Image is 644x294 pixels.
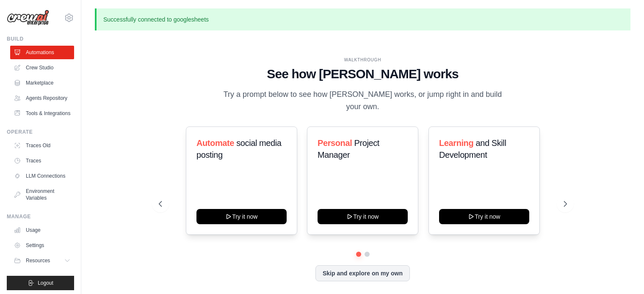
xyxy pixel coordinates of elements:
[7,276,74,290] button: Logout
[10,254,74,267] button: Resources
[196,138,234,148] span: Automate
[38,280,53,286] span: Logout
[318,138,352,148] span: Personal
[10,76,74,90] a: Marketplace
[439,209,529,224] button: Try it now
[10,239,74,252] a: Settings
[159,66,567,82] h1: See how [PERSON_NAME] works
[10,107,74,120] a: Tools & Integrations
[7,129,74,135] div: Operate
[10,154,74,168] a: Traces
[159,57,567,63] div: WALKTHROUGH
[10,169,74,183] a: LLM Connections
[10,61,74,74] a: Crew Studio
[10,91,74,105] a: Agents Repository
[7,36,74,42] div: Build
[7,213,74,220] div: Manage
[10,46,74,59] a: Automations
[315,265,410,281] button: Skip and explore on my own
[439,138,506,159] span: and Skill Development
[10,184,74,205] a: Environment Variables
[196,209,287,224] button: Try it now
[10,223,74,237] a: Usage
[196,138,282,159] span: social media posting
[221,88,505,113] p: Try a prompt below to see how [PERSON_NAME] works, or jump right in and build your own.
[318,209,408,224] button: Try it now
[439,138,473,148] span: Learning
[10,139,74,152] a: Traces Old
[26,257,50,264] span: Resources
[95,8,630,30] p: Successfully connected to googlesheets
[7,10,49,26] img: Logo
